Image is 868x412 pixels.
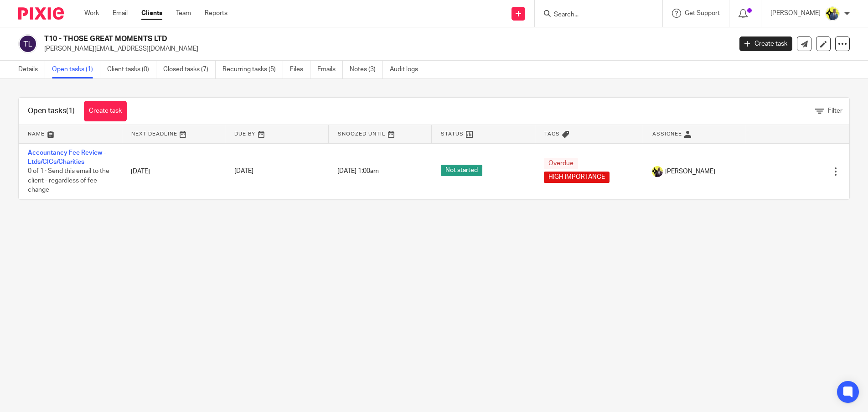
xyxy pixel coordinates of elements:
a: Email [113,9,128,18]
a: Work [84,9,99,18]
a: Create task [84,101,127,121]
a: Client tasks (0) [107,61,156,78]
span: Get Support [685,10,720,16]
p: [PERSON_NAME] [770,9,821,18]
a: Notes (3) [350,61,383,78]
a: Clients [141,9,162,18]
a: Open tasks (1) [52,61,100,78]
a: Emails [317,61,343,78]
input: Search [553,11,635,19]
span: HIGH IMPORTANCE [544,172,610,183]
img: Yemi-Starbridge.jpg [652,166,663,177]
a: Audit logs [390,61,425,78]
span: Tags [544,131,560,136]
span: Overdue [544,158,578,169]
img: svg%3E [18,34,37,53]
span: [PERSON_NAME] [665,167,715,176]
a: Reports [205,9,227,18]
img: Pixie [18,7,64,20]
a: Team [176,9,191,18]
span: (1) [66,107,75,115]
span: Snoozed Until [338,131,386,136]
img: Dennis-Starbridge.jpg [825,6,840,21]
a: Details [18,61,45,78]
span: [DATE] [234,168,253,175]
a: Recurring tasks (5) [222,61,283,78]
a: Accountancy Fee Review - Ltds/CICs/Charities [28,150,106,165]
span: [DATE] 1:00am [337,168,379,175]
h2: T10 - THOSE GREAT MOMENTS LTD [44,34,589,44]
span: 0 of 1 · Send this email to the client - regardless of fee change [28,168,109,193]
span: Status [441,131,464,136]
a: Create task [739,37,792,51]
td: [DATE] [122,143,225,199]
span: Not started [441,165,482,176]
h1: Open tasks [28,106,75,116]
span: Filter [828,108,842,114]
a: Closed tasks (7) [163,61,216,78]
p: [PERSON_NAME][EMAIL_ADDRESS][DOMAIN_NAME] [44,44,726,53]
a: Files [290,61,310,78]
